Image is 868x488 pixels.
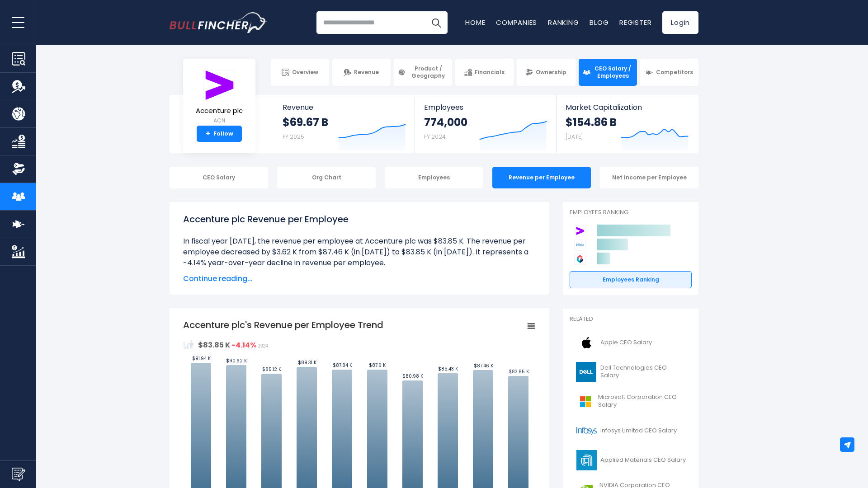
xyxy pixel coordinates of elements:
li: In fiscal year [DATE], the revenue per employee at Accenture plc was $83.85 K. The revenue per em... [183,236,536,268]
a: Revenue $69.67 B FY 2025 [274,95,415,153]
small: FY 2025 [283,133,304,141]
text: $87.46 K [474,362,494,369]
img: AAPL logo [575,333,598,353]
span: Revenue [283,103,406,112]
a: Apple CEO Salary [570,330,692,355]
img: Accenture plc competitors logo [574,225,586,237]
img: RevenuePerEmployee.svg [183,339,194,350]
a: CEO Salary / Employees [579,59,637,86]
a: Companies [496,18,537,27]
span: Employees [424,103,547,112]
a: Register [619,18,651,27]
span: Dell Technologies CEO Salary [600,364,686,380]
a: +Follow [197,126,242,142]
span: Infosys Limited CEO Salary [600,427,677,435]
img: AMAT logo [575,450,598,470]
span: Competitors [656,69,693,76]
strong: $154.86 B [566,115,617,129]
span: Applied Materials CEO Salary [600,456,686,464]
a: Competitors [640,59,698,86]
span: Continue reading... [183,273,536,284]
text: $89.31 K [298,359,317,366]
span: Market Capitalization [566,103,689,112]
p: Related [570,315,692,323]
img: Infosys Limited competitors logo [574,239,586,251]
a: Applied Materials CEO Salary [570,448,692,473]
div: Revenue per Employee [492,167,591,188]
strong: + [206,130,210,138]
span: Accenture plc [196,107,243,115]
text: $83.85 K [509,368,529,375]
img: MSFT logo [575,391,595,412]
strong: $83.85 K [198,340,230,350]
a: Financials [455,59,514,86]
h1: Accenture plc Revenue per Employee [183,212,536,226]
strong: -4.14% [231,340,256,350]
a: Microsoft Corporation CEO Salary [570,389,692,414]
strong: 774,000 [424,115,467,129]
button: Search [425,11,448,34]
small: FY 2024 [424,133,446,141]
img: Bullfincher logo [170,12,267,33]
a: Dell Technologies CEO Salary [570,360,692,385]
a: Revenue [332,59,391,86]
tspan: Accenture plc's Revenue per Employee Trend [183,319,383,331]
text: $87.84 K [333,362,353,369]
span: Microsoft Corporation CEO Salary [598,394,686,409]
a: Home [465,18,485,27]
a: Login [662,11,698,34]
a: Market Capitalization $154.86 B [DATE] [557,95,698,153]
div: CEO Salary [170,167,268,188]
div: Employees [385,167,483,188]
img: Ownership [12,162,25,176]
a: Product / Geography [394,59,452,86]
a: Employees 774,000 FY 2024 [415,95,556,153]
a: Employees Ranking [570,271,692,288]
text: $87.6 K [369,362,386,369]
span: Ownership [536,69,566,76]
a: Accenture plc ACN [195,70,243,126]
text: $85.12 K [262,366,282,373]
span: Overview [292,69,318,76]
span: 2024 [258,343,268,348]
small: [DATE] [566,133,583,141]
span: Apple CEO Salary [600,339,652,347]
text: $85.43 K [438,366,458,372]
span: CEO Salary / Employees [593,65,633,79]
img: DELL logo [575,362,598,382]
small: ACN [196,117,243,125]
img: INFY logo [575,421,598,441]
text: $91.94 K [192,355,211,362]
a: Ownership [517,59,575,86]
a: Infosys Limited CEO Salary [570,418,692,443]
a: Blog [590,18,609,27]
a: Ranking [548,18,579,27]
text: $80.98 K [402,373,424,380]
text: $90.62 K [226,357,247,364]
span: Product / Geography [408,65,448,79]
img: Genpact Limited competitors logo [574,253,586,265]
span: Financials [475,69,505,76]
p: Employees Ranking [570,209,692,216]
strong: $69.67 B [283,115,328,129]
a: Go to homepage [170,12,267,33]
a: Overview [271,59,329,86]
div: Org Chart [277,167,376,188]
span: Revenue [354,69,379,76]
div: Net Income per Employee [600,167,698,188]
